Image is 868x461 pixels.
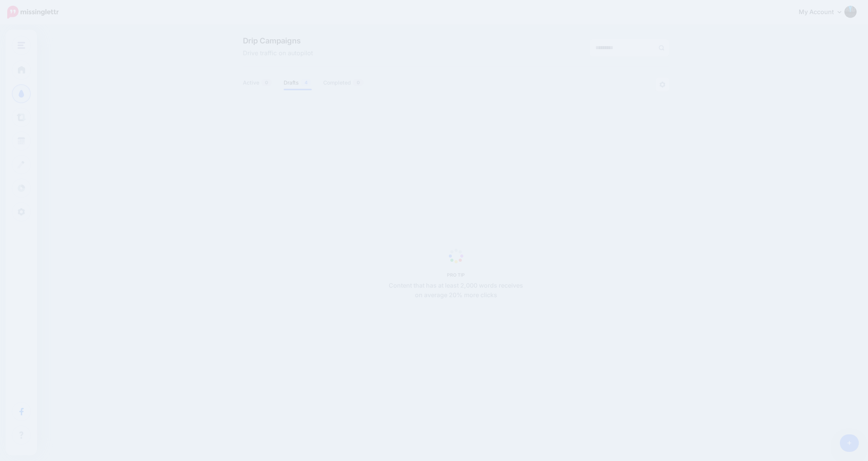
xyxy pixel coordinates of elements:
[243,48,313,58] span: Drive traffic on autopilot
[7,6,59,19] img: Missinglettr
[659,82,665,88] img: settings-grey.png
[323,78,364,87] a: Completed0
[353,79,364,86] span: 0
[261,79,272,86] span: 0
[659,45,664,51] img: search-grey-6.png
[18,42,25,49] img: menu.png
[284,78,312,87] a: Drafts4
[243,78,272,87] a: Active0
[385,272,527,278] h5: PRO TIP
[301,79,311,86] span: 4
[243,37,313,45] span: Drip Campaigns
[385,281,527,301] p: Content that has at least 2,000 words receives on average 20% more clicks
[791,3,857,22] a: My Account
